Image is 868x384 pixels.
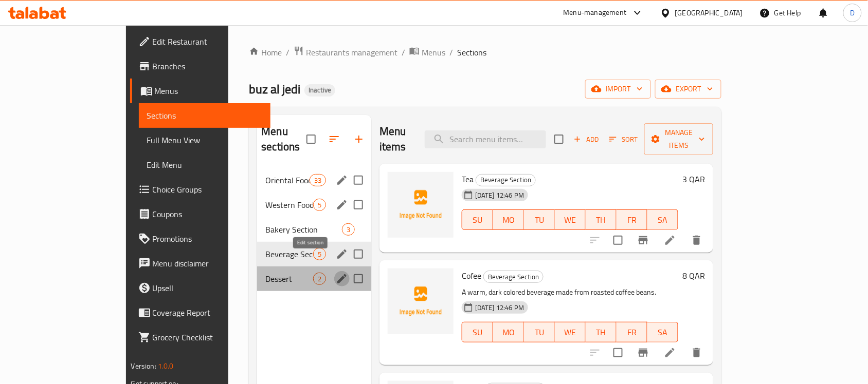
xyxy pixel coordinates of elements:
span: FR [621,213,643,227]
span: MO [497,325,520,340]
span: Sections [147,109,263,122]
span: [DATE] 12:46 PM [471,303,528,313]
span: Menus [422,46,445,59]
div: items [313,199,326,211]
a: Menus [130,79,271,103]
span: Select section [548,128,570,150]
span: 2 [314,274,325,284]
span: Bakery Section [265,223,342,236]
span: Select to update [607,229,629,251]
span: Sections [457,46,486,59]
button: MO [493,209,524,230]
span: WE [559,213,582,227]
span: import [593,83,643,95]
a: Sections [139,103,271,128]
nav: Menu sections [257,164,371,295]
button: edit [334,172,350,188]
span: Tea [462,171,474,187]
button: edit [334,271,350,286]
div: Bakery Section3 [257,217,371,242]
button: export [655,80,721,99]
div: Western Food Section5edit [257,193,371,217]
span: SU [466,213,489,227]
div: [GEOGRAPHIC_DATA] [675,7,743,18]
button: Branch-specific-item [631,228,656,253]
span: buz al jedi [249,78,300,101]
a: Edit menu item [664,347,676,359]
button: delete [684,340,709,365]
span: Add item [570,131,603,147]
a: Coverage Report [130,300,271,325]
button: SU [462,322,493,342]
span: Sort items [603,131,644,147]
button: WE [555,209,586,230]
button: Branch-specific-item [631,340,656,365]
h6: 3 QAR [682,172,705,186]
span: Manage items [653,126,705,152]
a: Coupons [130,202,271,226]
span: Select all sections [300,128,322,150]
span: Edit Menu [147,159,263,171]
a: Branches [130,54,271,79]
button: import [585,80,651,99]
span: Sort [609,133,638,145]
button: TU [524,322,555,342]
div: Oriental Food Section33edit [257,168,371,193]
h2: Menu sections [261,124,306,155]
span: Inactive [304,86,335,94]
a: Menus [409,46,445,59]
span: export [663,83,713,95]
span: Beverage Section [265,248,313,260]
button: edit [334,197,350,213]
span: Western Food Section [265,199,313,211]
button: MO [493,322,524,342]
a: Menu disclaimer [130,251,271,276]
span: Branches [153,60,263,72]
span: SA [652,213,674,227]
p: A warm, dark colored beverage made from roasted coffee beans. [462,286,678,299]
div: items [313,248,326,260]
button: TU [524,209,555,230]
img: Cofee [388,268,454,334]
button: delete [684,228,709,253]
span: 5 [314,200,325,210]
img: Tea [388,172,454,238]
button: SA [647,209,678,230]
li: / [286,46,290,59]
button: Add [570,131,603,147]
button: edit [334,246,350,262]
a: Restaurants management [294,46,397,59]
button: FR [617,209,647,230]
span: Menu disclaimer [153,257,263,270]
a: Upsell [130,276,271,300]
button: Sort [607,131,640,147]
div: items [310,174,326,186]
span: Select to update [607,342,629,363]
span: TH [590,213,612,227]
span: Beverage Section [476,174,535,186]
a: Edit Menu [139,152,271,177]
span: D [850,7,855,18]
span: TU [528,325,551,340]
li: / [402,46,405,59]
span: Cofee [462,268,481,283]
button: Manage items [644,123,713,155]
div: Beverage Section5edit [257,242,371,266]
input: search [425,130,546,148]
span: Oriental Food Section [265,174,309,186]
span: Choice Groups [153,183,263,196]
span: TU [528,213,551,227]
div: Inactive [304,84,335,97]
span: SA [652,325,674,340]
span: Edit Restaurant [153,35,263,48]
nav: breadcrumb [249,46,721,59]
button: SA [647,322,678,342]
span: Dessert [265,273,313,285]
span: 5 [314,249,325,259]
span: Sort sections [322,127,347,151]
button: WE [555,322,586,342]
